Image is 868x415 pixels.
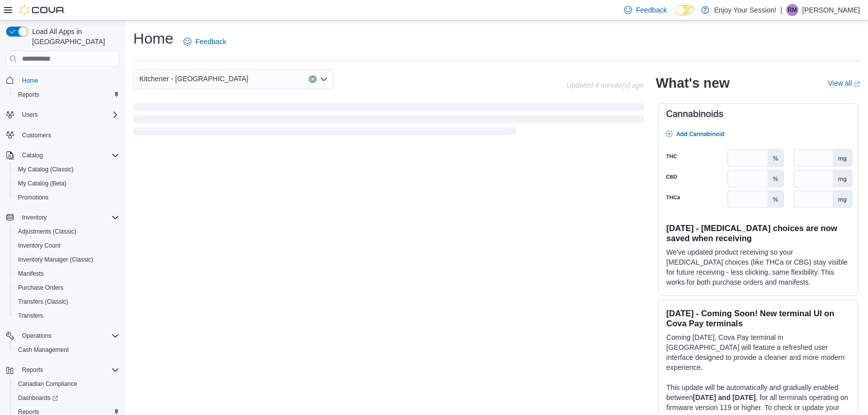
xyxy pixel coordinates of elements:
[14,310,119,322] span: Transfers
[18,270,44,278] span: Manifests
[22,332,52,340] span: Operations
[22,111,38,119] span: Users
[18,75,42,87] a: Home
[14,254,97,266] a: Inventory Manager (Classic)
[22,214,47,222] span: Inventory
[667,308,849,328] h3: [DATE] - Coming Soon! New terminal UI on Cova Pay terminals
[18,364,47,376] button: Reports
[780,4,782,16] p: |
[675,5,696,16] input: Dark Mode
[828,79,860,87] a: View allExternal link
[14,268,48,280] a: Manifests
[18,330,119,342] span: Operations
[18,91,39,99] span: Reports
[18,298,68,306] span: Transfers (Classic)
[14,344,73,356] a: Cash Management
[10,162,123,176] button: My Catalog (Classic)
[320,75,328,83] button: Open list of options
[786,4,798,16] div: Rahil Mansuri
[10,88,123,102] button: Reports
[14,163,119,175] span: My Catalog (Classic)
[14,296,119,308] span: Transfers (Classic)
[179,32,230,52] a: Feedback
[18,74,119,86] span: Home
[14,282,68,294] a: Purchase Orders
[18,394,58,402] span: Dashboards
[22,151,43,159] span: Catalog
[18,109,42,121] button: Users
[14,310,47,322] a: Transfers
[14,392,62,404] a: Dashboards
[14,226,119,238] span: Adjustments (Classic)
[14,240,65,252] a: Inventory Count
[195,37,226,47] span: Feedback
[10,281,123,295] button: Purchase Orders
[18,256,93,264] span: Inventory Manager (Classic)
[18,312,43,320] span: Transfers
[14,226,80,238] a: Adjustments (Classic)
[10,377,123,391] button: Canadian Compliance
[22,366,43,374] span: Reports
[788,4,797,16] span: RM
[14,240,119,252] span: Inventory Count
[802,4,860,16] p: [PERSON_NAME]
[854,81,860,87] svg: External link
[667,332,849,372] p: Coming [DATE], Cova Pay terminal in [GEOGRAPHIC_DATA] will feature a refreshed user interface des...
[14,254,119,266] span: Inventory Manager (Classic)
[675,16,676,16] span: Dark Mode
[14,268,119,280] span: Manifests
[18,179,67,187] span: My Catalog (Beta)
[14,163,78,175] a: My Catalog (Classic)
[18,109,119,121] span: Users
[2,128,123,142] button: Customers
[2,211,123,225] button: Inventory
[10,176,123,190] button: My Catalog (Beta)
[22,131,51,139] span: Customers
[656,75,730,91] h2: What's new
[14,296,72,308] a: Transfers (Classic)
[10,190,123,204] button: Promotions
[14,191,53,203] a: Promotions
[14,177,71,189] a: My Catalog (Beta)
[2,108,123,122] button: Users
[18,165,74,173] span: My Catalog (Classic)
[10,253,123,267] button: Inventory Manager (Classic)
[18,193,49,201] span: Promotions
[309,75,317,83] button: Clear input
[10,239,123,253] button: Inventory Count
[10,343,123,357] button: Cash Management
[14,378,119,390] span: Canadian Compliance
[18,129,119,141] span: Customers
[14,89,43,101] a: Reports
[18,149,119,161] span: Catalog
[18,129,55,141] a: Customers
[14,392,119,404] span: Dashboards
[18,330,56,342] button: Operations
[18,212,119,224] span: Inventory
[2,363,123,377] button: Reports
[714,4,777,16] p: Enjoy Your Session!
[10,295,123,309] button: Transfers (Classic)
[20,5,65,15] img: Cova
[14,89,119,101] span: Reports
[2,148,123,162] button: Catalog
[10,391,123,405] a: Dashboards
[14,378,81,390] a: Canadian Compliance
[2,73,123,87] button: Home
[636,5,667,15] span: Feedback
[10,309,123,323] button: Transfers
[22,77,38,85] span: Home
[18,228,76,236] span: Adjustments (Classic)
[14,191,119,203] span: Promotions
[14,344,119,356] span: Cash Management
[28,27,119,47] span: Load All Apps in [GEOGRAPHIC_DATA]
[10,225,123,239] button: Adjustments (Classic)
[693,393,756,401] strong: [DATE] and [DATE]
[133,105,644,137] span: Loading
[133,29,173,49] h1: Home
[18,284,64,292] span: Purchase Orders
[566,81,643,89] p: Updated 4 minute(s) ago
[18,346,69,354] span: Cash Management
[18,364,119,376] span: Reports
[18,149,47,161] button: Catalog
